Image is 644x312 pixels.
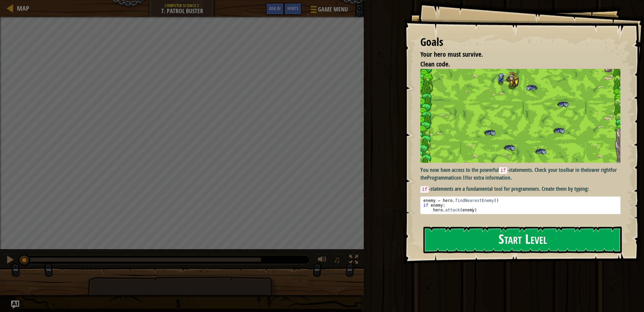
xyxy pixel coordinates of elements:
button: Start Level [423,227,622,253]
strong: Programmaticon II [427,174,466,181]
span: ♫ [334,255,341,265]
button: Toggle fullscreen [347,254,360,267]
button: Ask AI [11,301,19,309]
button: Ctrl + P: Pause [3,254,17,267]
button: Adjust volume [316,254,329,267]
p: You now have access to the powerful -statements. Check your toolbar in the for the for extra info... [420,166,625,182]
li: Your hero must survive. [412,50,619,59]
strong: lower right [587,166,611,174]
button: Ask AI [266,3,284,15]
code: if [420,186,429,193]
p: -statements are a fundamental tool for programmers. Create them by typing: [420,185,625,193]
li: Clean code. [412,59,619,69]
a: Map [13,4,29,13]
span: Ask AI [269,5,281,11]
span: Game Menu [318,5,348,14]
button: ♫ [332,254,344,267]
span: Clean code. [420,59,450,69]
div: Goals [420,34,620,50]
img: Patrol buster [420,69,625,162]
code: if [499,167,507,174]
span: Hints [287,5,298,11]
span: Map [17,4,29,13]
button: Game Menu [305,3,352,19]
span: Your hero must survive. [420,50,483,59]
